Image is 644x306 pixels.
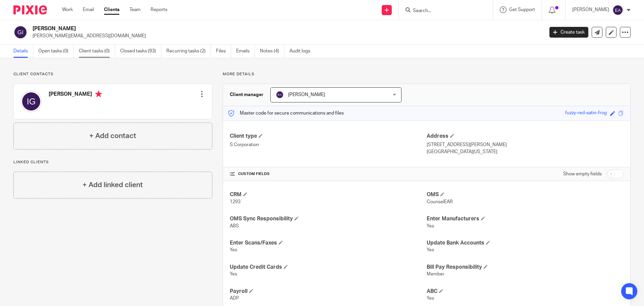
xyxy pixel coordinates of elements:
[612,5,623,15] img: svg%3E
[230,248,237,252] span: Yes
[13,72,212,77] p: Client contacts
[509,7,535,12] span: Get Support
[230,200,240,204] span: 1293
[120,45,161,58] a: Closed tasks (93)
[572,6,609,13] p: [PERSON_NAME]
[83,180,143,190] h4: + Add linked client
[230,288,427,295] h4: Payroll
[129,6,141,13] a: Team
[230,224,239,228] span: ABS
[33,33,539,39] p: [PERSON_NAME][EMAIL_ADDRESS][DOMAIN_NAME]
[289,45,315,58] a: Audit logs
[230,296,239,301] span: ADP
[230,133,427,140] h4: Client type
[20,91,42,112] img: svg%3E
[427,296,434,301] span: Yes
[151,6,167,13] a: Reports
[13,25,28,39] img: svg%3E
[260,45,284,58] a: Notes (4)
[427,248,434,252] span: Yes
[62,6,73,13] a: Work
[427,288,624,295] h4: ABC
[38,45,74,58] a: Open tasks (0)
[223,72,631,77] p: More details
[427,272,444,276] span: Member
[412,8,473,14] input: Search
[228,110,344,117] p: Master code for secure communications and files
[565,110,607,117] div: fuzzy-red-satin-frog
[276,91,284,99] img: svg%3E
[83,6,94,13] a: Email
[427,133,624,140] h4: Address
[230,91,264,98] h3: Client manager
[89,131,136,141] h4: + Add contact
[166,45,211,58] a: Recurring tasks (2)
[230,191,427,198] h4: CRM
[230,171,427,177] h4: CUSTOM FIELDS
[230,264,427,271] h4: Update Credit Cards
[33,25,438,32] h2: [PERSON_NAME]
[79,45,115,58] a: Client tasks (0)
[49,91,102,99] h4: [PERSON_NAME]
[427,141,624,148] p: [STREET_ADDRESS][PERSON_NAME]
[288,92,325,97] span: [PERSON_NAME]
[549,27,588,38] a: Create task
[427,191,624,198] h4: OMS
[95,91,102,97] i: Primary
[13,45,33,58] a: Details
[230,141,427,148] p: S Corporation
[230,215,427,222] h4: OMS Sync Responsibility
[427,215,624,222] h4: Enter Manufacturers
[427,200,453,204] span: CounselEAR
[427,224,434,228] span: Yes
[427,239,624,247] h4: Update Bank Accounts
[427,148,624,155] p: [GEOGRAPHIC_DATA][US_STATE]
[230,239,427,247] h4: Enter Scans/Faxes
[13,5,47,14] img: Pixie
[427,264,624,271] h4: Bill Pay Responsibility
[216,45,231,58] a: Files
[13,160,212,165] p: Linked clients
[236,45,255,58] a: Emails
[230,272,237,276] span: Yes
[104,6,119,13] a: Clients
[563,171,602,177] label: Show empty fields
